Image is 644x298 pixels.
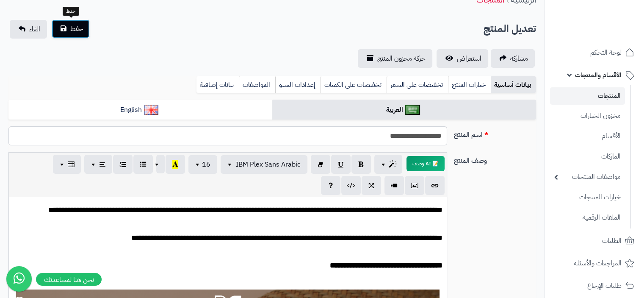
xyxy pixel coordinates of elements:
a: الغاء [10,20,47,39]
span: الأقسام والمنتجات [575,69,622,81]
a: الأقسام [550,127,625,145]
button: 📝 AI وصف [406,156,445,171]
span: لوحة التحكم [590,47,622,58]
span: الطلبات [602,235,622,247]
a: طلبات الإرجاع [550,276,639,296]
a: مخزون الخيارات [550,107,625,125]
a: المراجعات والأسئلة [550,253,639,273]
a: مواصفات المنتجات [550,168,625,186]
button: 16 [188,155,217,174]
label: وصف المنتج [451,152,539,166]
a: خيارات المنتج [448,76,491,93]
button: حفظ [52,19,90,38]
a: مشاركه [491,49,535,68]
span: حفظ [70,24,83,34]
a: بيانات أساسية [491,76,536,93]
a: English [8,100,272,120]
span: استعراض [457,53,481,64]
a: الماركات [550,148,625,166]
div: حفظ [63,7,79,16]
span: مشاركه [510,53,528,64]
span: الغاء [29,24,40,34]
a: خيارات المنتجات [550,188,625,206]
img: logo-2.png [586,23,636,41]
img: العربية [405,105,420,115]
a: لوحة التحكم [550,42,639,63]
img: English [144,105,159,115]
a: حركة مخزون المنتج [358,49,432,68]
button: IBM Plex Sans Arabic [221,155,307,174]
a: المنتجات [550,87,625,105]
h2: تعديل المنتج [484,20,536,38]
span: 16 [202,159,210,170]
span: المراجعات والأسئلة [574,257,622,269]
a: تخفيضات على السعر [387,76,448,93]
a: الملفات الرقمية [550,209,625,227]
a: تخفيضات على الكميات [321,76,387,93]
a: الطلبات [550,231,639,251]
span: حركة مخزون المنتج [377,53,426,64]
label: اسم المنتج [451,126,539,140]
a: العربية [272,100,536,120]
a: استعراض [437,49,488,68]
span: IBM Plex Sans Arabic [236,159,301,170]
a: بيانات إضافية [196,76,239,93]
span: طلبات الإرجاع [587,280,622,292]
a: إعدادات السيو [275,76,321,93]
a: المواصفات [239,76,275,93]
